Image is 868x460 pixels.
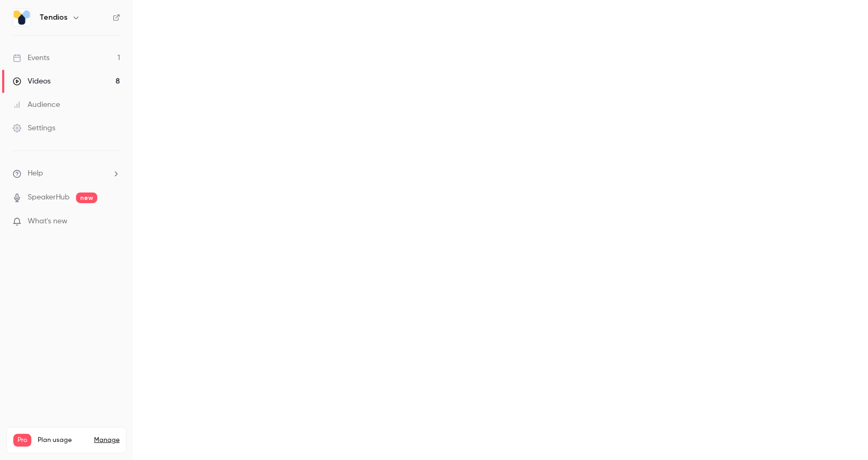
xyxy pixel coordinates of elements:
[13,99,60,110] div: Audience
[94,436,120,445] a: Manage
[28,216,68,227] span: What's new
[28,192,70,203] a: SpeakerHub
[13,434,31,447] span: Pro
[76,193,97,203] span: new
[38,436,88,445] span: Plan usage
[13,123,55,133] div: Settings
[13,53,49,63] div: Events
[13,9,30,26] img: Tendios
[39,12,68,23] h6: Tendios
[13,168,120,179] li: help-dropdown-opener
[28,168,43,179] span: Help
[13,76,50,87] div: Videos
